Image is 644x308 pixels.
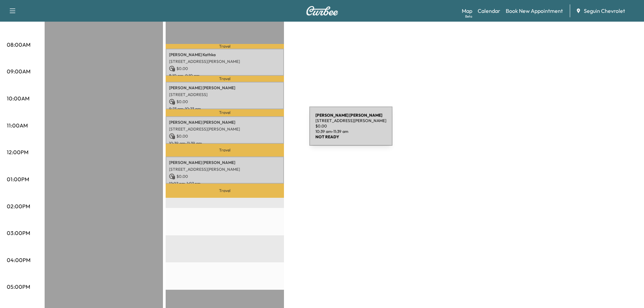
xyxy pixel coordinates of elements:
[169,106,281,112] p: 9:23 am - 10:23 am
[169,133,281,139] p: $ 0.00
[306,6,338,16] img: Curbee Logo
[169,181,281,186] p: 12:07 pm - 1:07 pm
[169,167,281,172] p: [STREET_ADDRESS][PERSON_NAME]
[169,52,281,57] p: [PERSON_NAME] Kathka
[7,94,29,102] p: 10:00AM
[584,7,625,15] span: Seguin Chevrolet
[7,256,30,264] p: 04:00PM
[462,7,472,15] a: MapBeta
[478,7,500,15] a: Calendar
[169,66,281,72] p: $ 0.00
[169,120,281,125] p: [PERSON_NAME] [PERSON_NAME]
[169,160,281,165] p: [PERSON_NAME] [PERSON_NAME]
[169,99,281,105] p: $ 0.00
[7,202,30,210] p: 02:00PM
[169,126,281,132] p: [STREET_ADDRESS][PERSON_NAME]
[7,41,30,49] p: 08:00AM
[166,109,284,117] p: Travel
[166,44,284,48] p: Travel
[169,173,281,180] p: $ 0.00
[166,184,284,198] p: Travel
[166,144,284,157] p: Travel
[7,67,30,75] p: 09:00AM
[169,141,281,146] p: 10:39 am - 11:39 am
[169,92,281,97] p: [STREET_ADDRESS]
[7,283,30,291] p: 05:00PM
[506,7,563,15] a: Book New Appointment
[169,59,281,64] p: [STREET_ADDRESS][PERSON_NAME]
[465,14,472,19] div: Beta
[7,148,28,156] p: 12:00PM
[7,121,28,129] p: 11:00AM
[7,175,29,183] p: 01:00PM
[169,85,281,91] p: [PERSON_NAME] [PERSON_NAME]
[7,229,30,237] p: 03:00PM
[169,73,281,78] p: 8:10 am - 9:10 am
[166,76,284,81] p: Travel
